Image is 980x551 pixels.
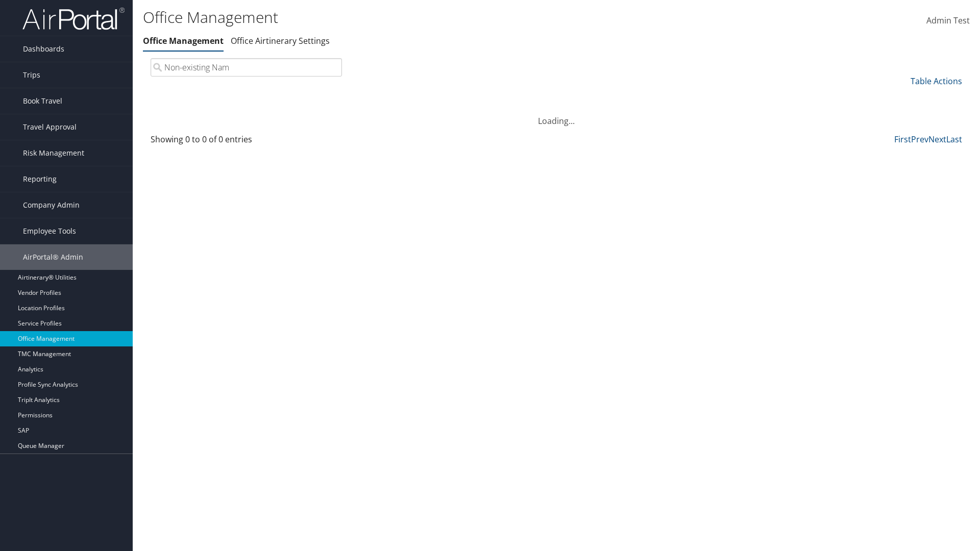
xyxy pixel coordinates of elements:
span: Employee Tools [23,218,76,244]
img: airportal-logo.png [22,7,125,31]
a: Next [928,134,946,145]
span: Trips [23,62,40,88]
h1: Office Management [143,7,694,28]
input: Search [151,58,342,77]
a: Admin Test [926,5,970,37]
a: Table Actions [911,76,962,87]
a: Prev [911,134,928,145]
a: Last [946,134,962,145]
span: Travel Approval [23,114,77,140]
a: Office Airtinerary Settings [231,35,330,46]
div: Loading... [143,103,970,127]
span: Admin Test [926,15,970,26]
span: Company Admin [23,192,80,218]
span: Book Travel [23,88,62,114]
a: Office Management [143,35,224,46]
a: First [894,134,911,145]
span: Reporting [23,166,57,192]
div: Showing 0 to 0 of 0 entries [151,133,342,151]
span: Dashboards [23,36,64,62]
span: Risk Management [23,140,84,166]
span: AirPortal® Admin [23,244,83,270]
